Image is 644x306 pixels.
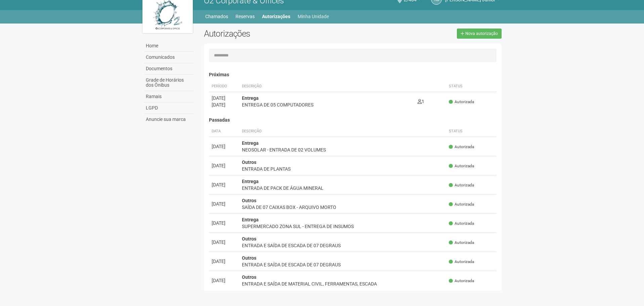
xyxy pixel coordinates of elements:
[449,99,474,105] span: Autorizada
[144,91,194,102] a: Ramais
[144,114,194,125] a: Anuncie sua marca
[212,258,237,265] div: [DATE]
[262,12,290,21] a: Autorizações
[449,182,474,188] span: Autorizada
[242,198,256,203] strong: Outros
[242,179,259,184] strong: Entrega
[449,259,474,265] span: Autorizada
[242,236,256,242] strong: Outros
[144,102,194,114] a: LGPD
[418,99,424,104] span: 1
[239,126,446,137] th: Descrição
[446,126,497,137] th: Status
[242,140,259,146] strong: Entrega
[449,144,474,150] span: Autorizada
[212,143,237,150] div: [DATE]
[212,101,237,108] div: [DATE]
[298,12,329,21] a: Minha Unidade
[212,95,237,101] div: [DATE]
[457,29,502,39] a: Nova autorização
[449,163,474,169] span: Autorizada
[144,63,194,75] a: Documentos
[144,40,194,52] a: Home
[209,118,497,123] h4: Passadas
[465,31,498,36] span: Nova autorização
[205,12,228,21] a: Chamados
[212,277,237,284] div: [DATE]
[446,81,497,92] th: Status
[242,160,256,165] strong: Outros
[449,202,474,207] span: Autorizada
[449,221,474,226] span: Autorizada
[212,220,237,226] div: [DATE]
[449,240,474,246] span: Autorizada
[242,217,259,222] strong: Entrega
[204,29,348,39] h2: Autorizações
[239,81,415,92] th: Descrição
[144,75,194,91] a: Grade de Horários dos Ônibus
[242,261,444,268] div: ENTRADA E SAÍDA DE ESCADA DE 07 DEGRAUS
[242,166,444,172] div: ENTRADA DE PLANTAS
[212,239,237,246] div: [DATE]
[242,204,444,211] div: SAÍDA DE 07 CAIXAS BOX - ARQUIVO MORTO
[212,201,237,207] div: [DATE]
[242,223,444,230] div: SUPERMERCADO ZONA SUL - ENTREGA DE INSUMOS
[242,101,412,108] div: ENTREGA DE 05 COMPUTADORES
[242,255,256,261] strong: Outros
[449,278,474,284] span: Autorizada
[242,95,259,101] strong: Entrega
[242,185,444,191] div: ENTRADA DE PACK DE ÁGUA MINERAL
[212,181,237,188] div: [DATE]
[209,72,497,77] h4: Próximas
[144,52,194,63] a: Comunicados
[212,162,237,169] div: [DATE]
[242,242,444,249] div: ENTRADA E SAÍDA DE ESCADA DE 07 DEGRAUS
[242,274,256,280] strong: Outros
[235,12,255,21] a: Reservas
[242,280,444,287] div: ENTRADA E SAÍDA DE MATERIAL CIVIL, FERRAMENTAS, ESCADA
[209,81,239,92] th: Período
[242,146,444,153] div: NEOSOLAR - ENTRADA DE 02 VOLUMES
[209,126,239,137] th: Data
